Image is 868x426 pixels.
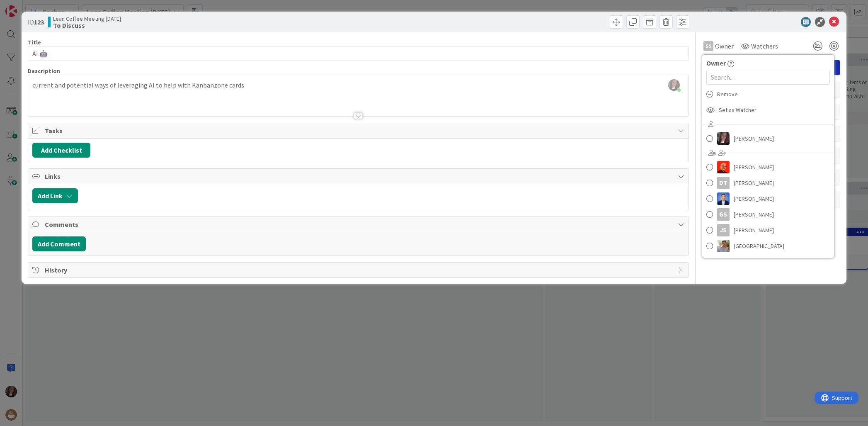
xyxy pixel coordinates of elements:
span: Owner [706,58,726,68]
button: Add Link [32,188,78,203]
div: SS [703,41,713,51]
span: History [45,265,673,275]
span: Remove [717,88,738,100]
input: type card name here... [28,46,689,61]
b: To Discuss [53,22,121,29]
span: Description [28,67,60,75]
div: JS [717,224,730,236]
a: CP[PERSON_NAME] [702,159,834,175]
span: Owner [715,41,734,51]
span: Set as Watcher [719,104,756,116]
span: Tasks [45,126,673,136]
a: DT[PERSON_NAME] [702,175,834,191]
a: JS[PERSON_NAME] [702,222,834,238]
a: DP[PERSON_NAME] [702,191,834,207]
button: Add Checklist [32,143,90,158]
span: [PERSON_NAME] [734,177,774,189]
span: ID [28,17,44,27]
span: [PERSON_NAME] [734,224,774,236]
span: Links [45,171,673,181]
span: Watchers [751,41,778,51]
button: Add Comment [32,236,86,251]
span: Comments [45,219,673,229]
img: WIonnMY7p3XofgUWOABbbE3lo9ZeZucQ.jpg [668,79,680,91]
b: 123 [34,18,44,26]
a: GS[PERSON_NAME] [702,207,834,222]
img: CP [717,161,730,173]
span: [GEOGRAPHIC_DATA] [734,240,784,252]
a: TD[PERSON_NAME] [702,131,834,146]
span: [PERSON_NAME] [734,208,774,221]
label: Title [28,39,41,46]
span: [PERSON_NAME] [734,132,774,145]
div: GS [717,208,730,221]
div: DT [717,177,730,189]
span: [PERSON_NAME] [734,161,774,173]
img: KZ [717,240,730,252]
p: current and potential ways of leveraging AI to help with Kanbanzone cards [32,80,684,90]
span: Support [17,1,38,11]
a: MR[PERSON_NAME] [702,254,834,270]
img: DP [717,192,730,205]
span: Lean Coffee Meeting [DATE] [53,15,121,22]
a: KZ[GEOGRAPHIC_DATA] [702,238,834,254]
span: [PERSON_NAME] [734,192,774,205]
input: Search... [706,70,830,85]
img: TD [717,132,730,145]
